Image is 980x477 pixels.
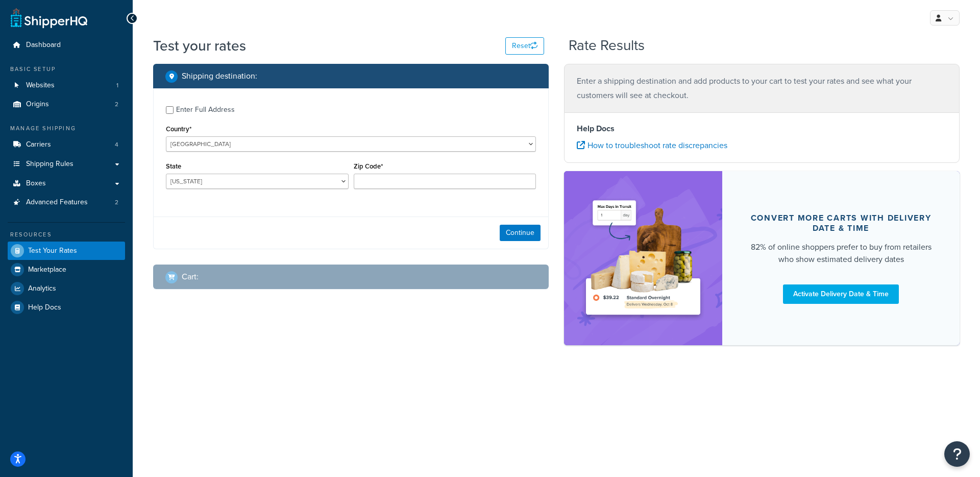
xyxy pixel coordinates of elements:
span: Dashboard [26,41,61,50]
a: Shipping Rules [8,155,125,174]
span: Marketplace [28,266,66,274]
a: Marketplace [8,260,125,279]
input: Enter Full Address [166,106,174,114]
span: Websites [26,81,55,90]
a: Carriers4 [8,135,125,154]
span: Analytics [28,284,56,293]
img: feature-image-ddt-36eae7f7280da8017bfb280eaccd9c446f90b1fe08728e4019434db127062ab4.png [579,186,707,330]
button: Continue [500,225,541,241]
a: Websites1 [8,76,125,95]
div: Enter Full Address [176,103,235,117]
h2: Cart : [182,272,199,281]
span: Origins [26,100,49,109]
label: State [166,162,181,170]
label: Zip Code* [354,162,383,170]
span: 1 [116,81,118,90]
a: Analytics [8,279,125,298]
h4: Help Docs [577,123,947,135]
button: Open Resource Center [944,441,970,467]
a: Boxes [8,174,125,193]
a: Help Docs [8,298,125,317]
h2: Rate Results [569,38,645,54]
div: Convert more carts with delivery date & time [747,213,935,233]
li: Advanced Features [8,193,125,212]
span: Shipping Rules [26,160,73,169]
label: Country* [166,125,191,133]
div: Basic Setup [8,65,125,74]
a: Activate Delivery Date & Time [783,284,899,304]
a: Test Your Rates [8,242,125,260]
span: 2 [115,100,118,109]
span: Carriers [26,140,51,149]
li: Websites [8,76,125,95]
div: 82% of online shoppers prefer to buy from retailers who show estimated delivery dates [747,241,935,266]
div: Resources [8,230,125,239]
span: 4 [115,140,118,149]
a: Origins2 [8,95,125,114]
li: Carriers [8,135,125,154]
h1: Test your rates [153,36,246,56]
span: Advanced Features [26,198,88,207]
h2: Shipping destination : [182,71,257,81]
li: Origins [8,95,125,114]
p: Enter a shipping destination and add products to your cart to test your rates and see what your c... [577,74,947,103]
button: Reset [505,37,544,55]
span: Boxes [26,179,46,188]
a: Dashboard [8,36,125,55]
a: Advanced Features2 [8,193,125,212]
div: Manage Shipping [8,124,125,133]
span: 2 [115,198,118,207]
span: Help Docs [28,303,61,312]
span: Test Your Rates [28,247,77,255]
a: How to troubleshoot rate discrepancies [577,139,727,151]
